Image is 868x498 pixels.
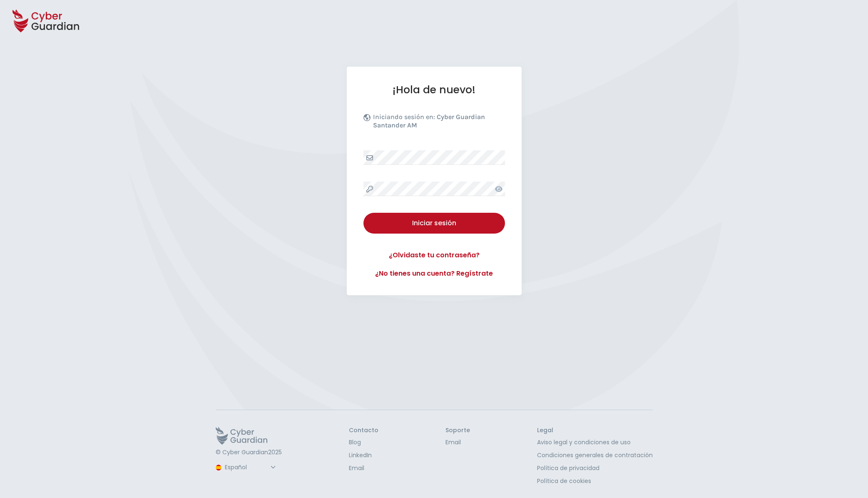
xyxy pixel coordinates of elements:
[349,438,378,447] a: Blog
[363,213,505,234] button: Iniciar sesión
[349,464,378,473] a: Email
[363,269,505,279] a: ¿No tienes una cuenta? Regístrate
[373,113,503,134] p: Iniciando sesión en:
[216,465,221,471] img: region-logo
[363,83,505,96] h1: ¡Hola de nuevo!
[349,451,378,460] a: LinkedIn
[537,477,653,486] a: Política de cookies
[537,427,653,434] h3: Legal
[445,427,470,434] h3: Soporte
[349,427,378,434] h3: Contacto
[445,438,470,447] a: Email
[216,449,282,456] p: © Cyber Guardian 2025
[537,464,653,473] a: Política de privacidad
[363,250,505,260] a: ¿Olvidaste tu contraseña?
[373,113,485,129] b: Cyber Guardian Santander AM
[370,218,499,228] div: Iniciar sesión
[537,438,653,447] a: Aviso legal y condiciones de uso
[537,451,653,460] a: Condiciones generales de contratación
